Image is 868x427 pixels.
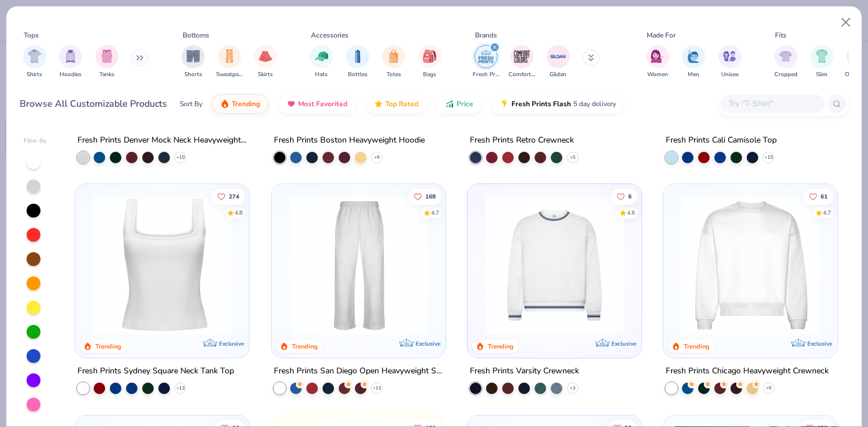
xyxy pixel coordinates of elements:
button: Like [212,189,245,205]
div: Fresh Prints Retro Crewneck [470,133,574,148]
button: Like [803,189,833,205]
span: 274 [229,194,239,200]
img: flash.gif [500,99,509,108]
div: filter for Skirts [254,45,277,79]
img: Tanks Image [101,50,113,63]
img: Gildan Image [550,48,567,65]
img: Shorts Image [187,50,200,63]
button: filter button [254,45,277,79]
img: Women Image [651,50,664,63]
img: b6dde052-8961-424d-8094-bd09ce92eca4 [630,196,781,335]
div: Filter By [24,137,47,145]
span: Fresh Prints Flash [511,99,571,108]
img: Bags Image [423,50,436,63]
span: Comfort Colors [509,70,535,79]
div: filter for Bags [418,45,442,79]
button: filter button [473,45,499,79]
div: filter for Fresh Prints [473,45,499,79]
div: filter for Totes [382,45,405,79]
span: Price [457,99,473,108]
div: filter for Slim [810,45,833,79]
img: Fresh Prints Image [477,48,495,65]
span: Exclusive [807,340,832,347]
span: 5 day delivery [573,98,616,111]
div: filter for Unisex [718,45,741,79]
div: Fresh Prints Sydney Square Neck Tank Top [77,364,234,379]
div: 4.7 [431,209,439,218]
button: Most Favorited [278,94,356,114]
button: Price [436,94,482,114]
button: filter button [346,45,369,79]
img: Bottles Image [351,50,364,63]
button: filter button [181,45,205,79]
div: Fresh Prints Chicago Heavyweight Crewneck [666,364,829,379]
button: Like [611,189,637,205]
span: Top Rated [385,99,418,108]
button: filter button [59,45,82,79]
img: Skirts Image [259,50,272,63]
span: Hats [315,70,328,79]
span: Exclusive [416,340,440,347]
img: TopRated.gif [374,99,383,108]
div: filter for Bottles [346,45,369,79]
button: filter button [382,45,405,79]
span: Skirts [258,70,273,79]
span: Fresh Prints [473,70,499,79]
div: filter for Tanks [95,45,118,79]
span: + 9 [766,385,771,392]
span: + 15 [765,154,773,161]
button: Trending [212,94,269,114]
span: + 5 [570,154,576,161]
span: Hoodies [60,70,81,79]
div: Brands [475,30,497,40]
span: Shirts [27,70,42,79]
button: filter button [682,45,705,79]
img: df5250ff-6f61-4206-a12c-24931b20f13c [283,196,434,335]
div: filter for Cropped [774,45,797,79]
button: filter button [646,45,669,79]
div: filter for Women [646,45,669,79]
button: Top Rated [365,94,427,114]
button: filter button [509,45,535,79]
span: + 9 [374,154,380,161]
input: Try "T-Shirt" [728,97,817,110]
span: Women [647,70,668,79]
img: Cropped Image [779,50,792,63]
span: 168 [425,194,435,200]
button: Fresh Prints Flash5 day delivery [491,94,625,114]
button: filter button [810,45,833,79]
span: + 11 [372,385,381,392]
span: 61 [821,194,828,200]
div: filter for Hats [310,45,333,79]
img: Unisex Image [723,50,736,63]
span: Tanks [99,70,114,79]
button: Close [835,12,857,33]
div: Sort By [180,99,202,109]
span: Sweatpants [216,70,243,79]
button: Like [407,189,441,205]
span: + 3 [570,385,576,392]
div: filter for Sweatpants [216,45,243,79]
img: Hoodies Image [64,50,77,63]
button: filter button [216,45,243,79]
span: Shorts [184,70,202,79]
div: Fresh Prints Cali Camisole Top [666,133,777,148]
div: Fresh Prints Denver Mock Neck Heavyweight Sweatshirt [77,133,247,148]
div: Fresh Prints San Diego Open Heavyweight Sweatpants [274,364,443,379]
span: Men [688,70,699,79]
span: Most Favorited [298,99,347,108]
img: 4d4398e1-a86f-4e3e-85fd-b9623566810e [479,196,630,335]
span: Exclusive [611,340,636,347]
img: Comfort Colors Image [513,48,531,65]
span: Totes [387,70,401,79]
div: filter for Shirts [23,45,46,79]
span: + 13 [176,385,185,392]
button: filter button [95,45,118,79]
div: 4.8 [235,209,243,218]
img: cab69ba6-afd8-400d-8e2e-70f011a551d3 [434,196,585,335]
div: Browse All Customizable Products [20,97,167,111]
img: most_fav.gif [287,99,296,108]
div: Fits [775,30,787,40]
div: Made For [647,30,676,40]
div: filter for Men [682,45,705,79]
